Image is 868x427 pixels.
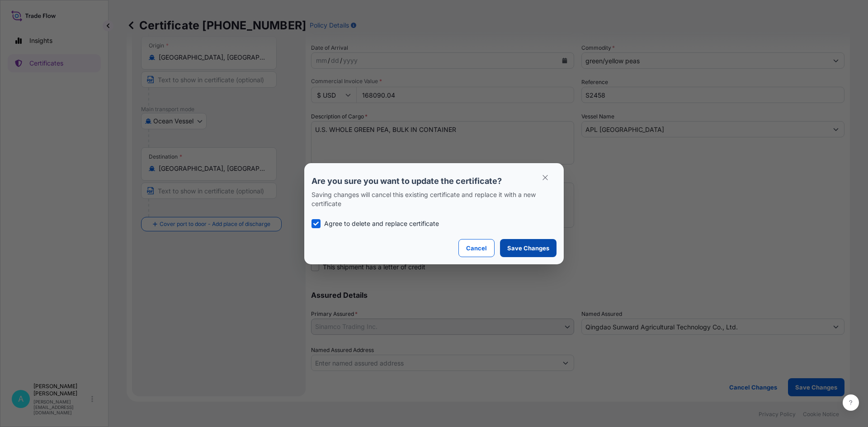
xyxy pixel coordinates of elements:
[500,239,557,257] button: Save Changes
[507,244,549,253] p: Save Changes
[311,190,557,208] p: Saving changes will cancel this existing certificate and replace it with a new certificate
[466,244,487,253] p: Cancel
[324,219,439,228] p: Agree to delete and replace certificate
[458,239,495,257] button: Cancel
[311,176,557,187] p: Are you sure you want to update the certificate?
